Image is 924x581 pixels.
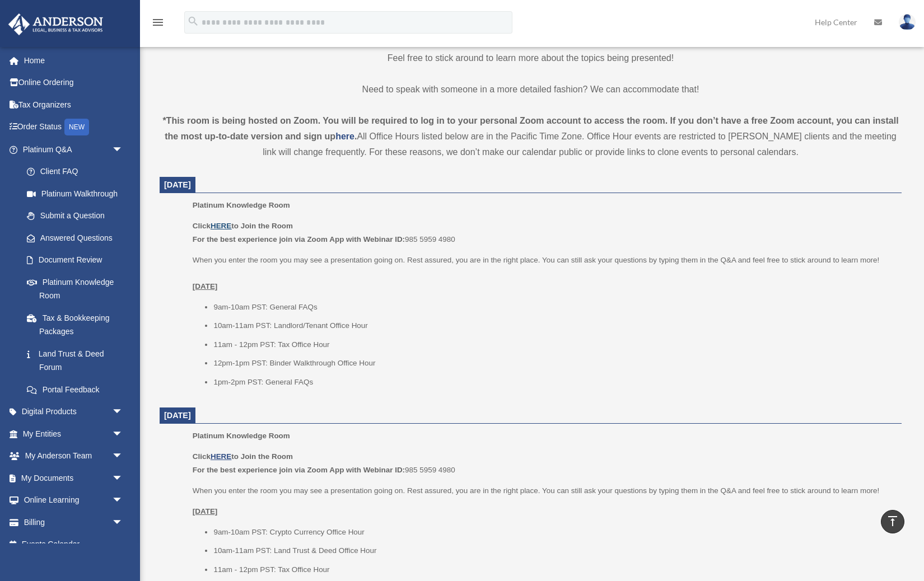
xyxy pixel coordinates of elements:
[64,119,89,135] div: NEW
[16,249,140,271] a: Document Review
[8,489,140,512] a: Online Learningarrow_drop_down
[8,533,140,556] a: Events Calendar
[16,205,140,227] a: Submit a Question
[16,271,134,307] a: Platinum Knowledge Room
[112,489,134,512] span: arrow_drop_down
[354,132,357,141] strong: .
[164,180,191,189] span: [DATE]
[160,82,902,97] p: Need to speak with someone in a more detailed fashion? We can accommodate that!
[193,450,894,476] p: 985 5959 4980
[881,510,904,533] a: vertical_align_top
[213,563,894,577] li: 11am - 12pm PST: Tax Office Hour
[193,507,218,516] u: [DATE]
[16,343,140,378] a: Land Trust & Deed Forum
[16,378,140,401] a: Portal Feedback
[162,116,898,141] strong: *This room is being hosted on Zoom. You will be required to log in to your personal Zoom account ...
[193,235,405,243] b: For the best experience join via Zoom App with Webinar ID:
[8,423,140,445] a: My Entitiesarrow_drop_down
[193,466,405,474] b: For the best experience join via Zoom App with Webinar ID:
[5,13,106,35] img: Anderson Advisors Platinum Portal
[213,376,894,389] li: 1pm-2pm PST: General FAQs
[112,467,134,490] span: arrow_drop_down
[112,138,134,161] span: arrow_drop_down
[8,401,140,423] a: Digital Productsarrow_drop_down
[193,452,293,461] b: Click to Join the Room
[213,544,894,557] li: 10am-11am PST: Land Trust & Deed Office Hour
[16,182,140,205] a: Platinum Walkthrough
[193,219,894,246] p: 985 5959 4980
[8,116,140,139] a: Order StatusNEW
[112,423,134,446] span: arrow_drop_down
[193,201,290,209] span: Platinum Knowledge Room
[335,132,354,141] a: here
[151,16,165,29] i: menu
[16,307,140,343] a: Tax & Bookkeeping Packages
[8,511,140,533] a: Billingarrow_drop_down
[112,401,134,424] span: arrow_drop_down
[213,526,894,539] li: 9am-10am PST: Crypto Currency Office Hour
[193,254,894,293] p: When you enter the room you may see a presentation going on. Rest assured, you are in the right p...
[211,222,231,230] a: HERE
[8,445,140,467] a: My Anderson Teamarrow_drop_down
[213,357,894,370] li: 12pm-1pm PST: Binder Walkthrough Office Hour
[213,319,894,332] li: 10am-11am PST: Landlord/Tenant Office Hour
[193,222,293,230] b: Click to Join the Room
[8,93,140,116] a: Tax Organizers
[8,138,140,161] a: Platinum Q&Aarrow_drop_down
[164,411,191,420] span: [DATE]
[187,15,199,27] i: search
[160,35,902,66] p: When you enter the room, you may see a presentation going on. Rest assured, you are in the right ...
[899,14,916,30] img: User Pic
[193,484,894,498] p: When you enter the room you may see a presentation going on. Rest assured, you are in the right p...
[213,301,894,314] li: 9am-10am PST: General FAQs
[193,432,290,440] span: Platinum Knowledge Room
[160,113,902,160] div: All Office Hours listed below are in the Pacific Time Zone. Office Hour events are restricted to ...
[886,514,899,528] i: vertical_align_top
[112,445,134,468] span: arrow_drop_down
[8,72,140,94] a: Online Ordering
[193,282,218,290] u: [DATE]
[8,49,140,72] a: Home
[16,227,140,249] a: Answered Questions
[16,161,140,183] a: Client FAQ
[213,338,894,352] li: 11am - 12pm PST: Tax Office Hour
[211,452,231,461] a: HERE
[8,467,140,489] a: My Documentsarrow_drop_down
[112,511,134,534] span: arrow_drop_down
[151,20,165,29] a: menu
